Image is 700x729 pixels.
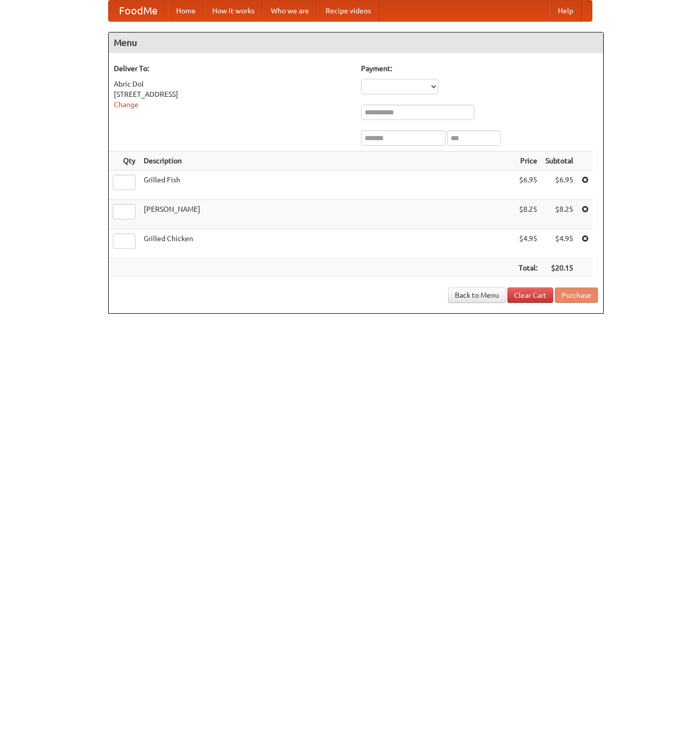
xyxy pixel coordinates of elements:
[317,1,379,21] a: Recipe videos
[204,1,263,21] a: How it works
[515,200,541,229] td: $8.25
[541,151,577,171] th: Subtotal
[541,229,577,259] td: $4.95
[140,171,515,200] td: Grilled Fish
[515,259,541,278] th: Total:
[109,32,603,53] h4: Menu
[140,151,515,171] th: Description
[515,171,541,200] td: $6.95
[114,63,351,74] h5: Deliver To:
[114,89,351,99] div: [STREET_ADDRESS]
[140,229,515,259] td: Grilled Chicken
[541,200,577,229] td: $8.25
[550,1,582,21] a: Help
[361,63,598,74] h5: Payment:
[114,79,351,89] div: Abric Dol
[507,287,553,303] a: Clear Cart
[140,200,515,229] td: [PERSON_NAME]
[515,151,541,171] th: Price
[109,1,168,21] a: FoodMe
[263,1,317,21] a: Who we are
[555,287,598,303] button: Purchase
[541,171,577,200] td: $6.95
[109,151,140,171] th: Qty
[114,100,139,109] a: Change
[168,1,204,21] a: Home
[448,287,506,303] a: Back to Menu
[541,259,577,278] th: $20.15
[515,229,541,259] td: $4.95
